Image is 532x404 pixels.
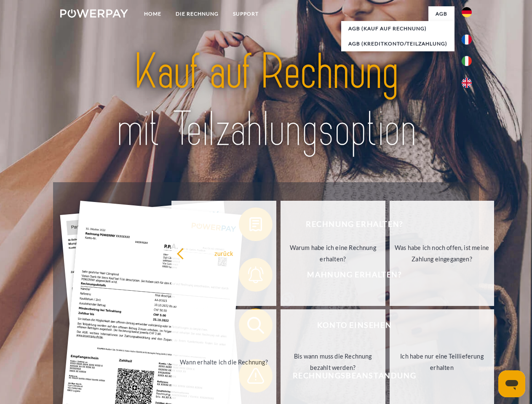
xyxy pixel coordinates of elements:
[286,351,380,373] div: Bis wann muss die Rechnung bezahlt werden?
[168,6,226,21] a: DIE RECHNUNG
[226,6,266,21] a: SUPPORT
[462,78,472,88] img: en
[80,40,452,161] img: title-powerpay_de.svg
[341,36,454,51] a: AGB (Kreditkonto/Teilzahlung)
[462,7,472,17] img: de
[60,9,128,18] img: logo-powerpay-white.svg
[137,6,168,21] a: Home
[176,247,271,259] div: zurück
[176,356,271,367] div: Wann erhalte ich die Rechnung?
[428,6,454,21] a: agb
[462,35,472,45] img: fr
[498,370,525,397] iframe: Schaltfläche zum Öffnen des Messaging-Fensters
[286,242,380,265] div: Warum habe ich eine Rechnung erhalten?
[341,21,454,36] a: AGB (Kauf auf Rechnung)
[395,242,489,265] div: Was habe ich noch offen, ist meine Zahlung eingegangen?
[390,201,495,306] a: Was habe ich noch offen, ist meine Zahlung eingegangen?
[395,351,489,373] div: Ich habe nur eine Teillieferung erhalten
[462,56,472,66] img: it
